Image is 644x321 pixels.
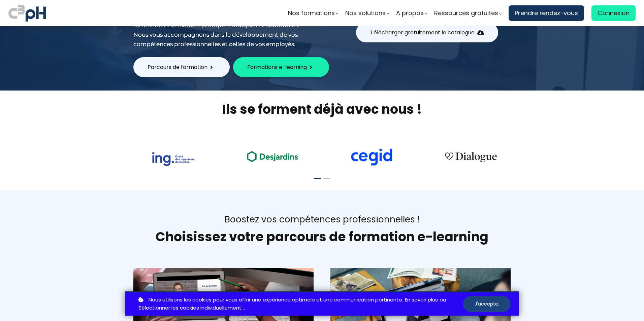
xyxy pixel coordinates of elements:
[148,63,207,71] span: Parcours de formation
[133,229,511,245] h1: Choisissez votre parcours de formation e-learning
[405,296,438,304] a: En savoir plus
[396,8,424,18] span: A propos
[370,28,475,37] span: Télécharger gratuitement le catalogue
[345,8,386,18] span: Nos solutions
[356,23,498,42] button: Télécharger gratuitement le catalogue
[515,8,578,18] span: Prendre rendez-vous
[133,214,511,225] div: Boostez vos compétences professionnelles !
[149,296,403,304] span: Nous utilisons les cookies pour vous offrir une expérience optimale et une communication pertinente.
[125,101,519,118] h2: Ils se forment déjà avec nous !
[137,296,463,313] p: ou .
[463,296,511,312] button: J'accepte.
[441,148,501,166] img: 4cbfeea6ce3138713587aabb8dcf64fe.png
[350,148,393,166] img: cdf238afa6e766054af0b3fe9d0794df.png
[133,57,230,77] button: Parcours de formation
[288,8,335,18] span: Nos formations
[509,5,584,21] a: Prendre rendez-vous
[152,152,195,166] img: 73f878ca33ad2a469052bbe3fa4fd140.png
[8,3,46,23] img: logo C3PH
[242,147,303,166] img: ea49a208ccc4d6e7deb170dc1c457f3b.png
[591,5,636,21] a: Connexion
[598,8,630,18] span: Connexion
[138,304,243,312] a: Sélectionner les cookies individuellement.
[233,57,329,77] button: Formations e-learning
[247,63,307,71] span: Formations e-learning
[434,8,498,18] span: Ressources gratuites
[133,11,309,49] div: C3pH réinvente l’expérience d'apprentissage avec des formations interactives, pratiques, ludiques...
